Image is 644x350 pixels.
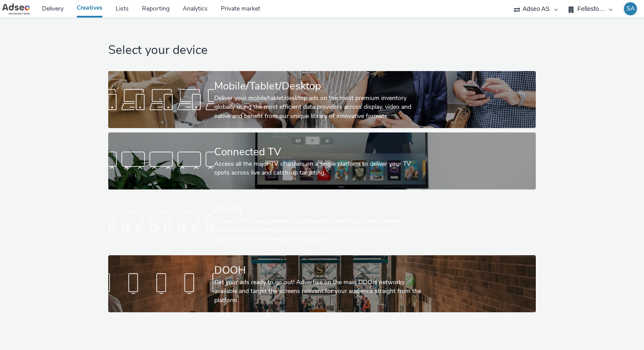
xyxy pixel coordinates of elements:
div: SA [626,2,635,15]
a: Connected TVAccess all the major TV channels on a single platform to deliver your TV spots across... [108,132,535,189]
div: Deliver your mobile/tablet/desktop ads on the most premium inventory globally using the most effi... [214,94,426,121]
div: Mobile/Tablet/Desktop [214,79,426,94]
a: AudioAccess to the most premium digital audio inventory on radio channels, podcast and streaming ... [108,194,535,251]
h1: Select your device [108,42,535,59]
div: Access to the most premium digital audio inventory on radio channels, podcast and streaming platf... [214,217,426,243]
div: Get your ads ready to go out! Advertise on the main DOOH networks available and target the screen... [214,278,426,305]
div: Audio [214,201,426,217]
div: Connected TV [214,144,426,160]
div: Access all the major TV channels on a single platform to deliver your TV spots across live and ca... [214,160,426,178]
a: DOOHGet your ads ready to go out! Advertise on the main DOOH networks available and target the sc... [108,255,535,312]
a: Mobile/Tablet/DesktopDeliver your mobile/tablet/desktop ads on the most premium inventory globall... [108,71,535,128]
div: DOOH [214,263,426,278]
img: undefined Logo [2,4,30,14]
